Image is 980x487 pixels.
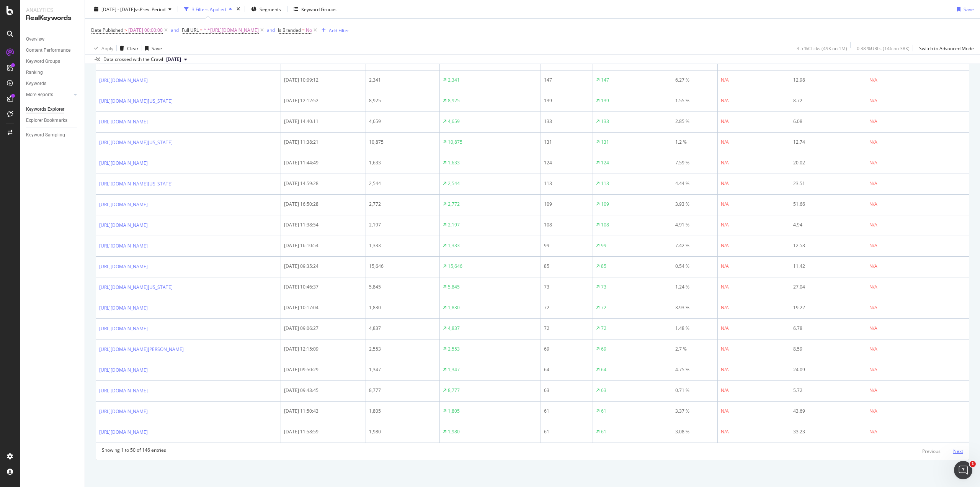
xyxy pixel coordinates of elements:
span: > [124,27,127,33]
div: RealKeywords [26,14,78,23]
div: [DATE] 11:44:49 [284,159,363,166]
div: 1,633 [448,159,460,166]
a: [URL][DOMAIN_NAME] [99,263,148,271]
div: 108 [601,221,609,228]
div: 27.04 [793,284,863,290]
div: Save [964,6,974,12]
div: 61 [601,408,606,415]
div: 4,837 [369,325,436,332]
button: [DATE] - [DATE]vsPrev. Period [91,3,175,15]
div: 2.7 % [675,346,714,353]
a: [URL][DOMAIN_NAME] [99,408,148,415]
div: 4.44 % [675,180,714,187]
div: 1,347 [369,366,436,373]
a: [URL][DOMAIN_NAME] [99,387,148,395]
div: [DATE] 11:38:54 [284,221,363,228]
div: 2.85 % [675,118,714,125]
div: [DATE] 11:50:43 [284,408,363,415]
div: N/A [721,325,729,332]
div: N/A [869,77,877,84]
div: 133 [601,118,609,125]
div: 10,875 [369,139,436,146]
div: 1,980 [448,428,460,435]
a: [URL][DOMAIN_NAME] [99,159,148,167]
div: 1,805 [369,408,436,415]
div: 1.55 % [675,97,714,104]
button: Save [954,3,974,15]
div: 5.72 [793,387,863,394]
a: Keywords Explorer [26,105,79,113]
div: 12.53 [793,242,863,249]
div: N/A [869,201,877,208]
div: 72 [601,304,606,311]
div: 8,777 [448,387,460,394]
div: 139 [601,97,609,104]
div: 124 [544,159,590,166]
span: = [200,27,203,33]
button: and [267,26,275,34]
a: [URL][DOMAIN_NAME][US_STATE] [99,180,173,188]
div: 4,659 [448,118,460,125]
div: Apply [101,45,113,51]
div: N/A [869,118,877,125]
div: 131 [544,139,590,146]
div: 69 [544,346,590,353]
div: N/A [869,408,877,415]
div: Clear [127,45,139,51]
span: Is Branded [278,27,301,33]
div: 109 [544,201,590,208]
div: N/A [721,221,729,228]
div: 2,772 [369,201,436,208]
div: 2,197 [369,221,436,228]
div: 7.42 % [675,242,714,249]
div: 4,837 [448,325,460,332]
div: N/A [721,284,729,290]
div: N/A [721,304,729,311]
div: Analytics [26,6,78,14]
div: N/A [869,263,877,270]
button: 3 Filters Applied [181,3,235,15]
a: Overview [26,35,79,43]
div: [DATE] 10:09:12 [284,77,363,84]
div: [DATE] 14:59:28 [284,180,363,187]
div: [DATE] 12:12:52 [284,97,363,104]
div: 113 [601,180,609,187]
div: Add Filter [329,27,349,33]
div: N/A [869,159,877,166]
div: 12.74 [793,139,863,146]
a: Explorer Bookmarks [26,116,79,125]
div: Ranking [26,69,43,77]
div: 3.08 % [675,428,714,435]
a: Keyword Sampling [26,131,79,139]
a: [URL][DOMAIN_NAME][US_STATE] [99,97,173,105]
div: 4.75 % [675,366,714,373]
div: [DATE] 16:50:28 [284,201,363,208]
div: N/A [869,346,877,353]
div: N/A [869,242,877,249]
div: 108 [544,221,590,228]
div: 1.48 % [675,325,714,332]
div: 51.66 [793,201,863,208]
div: [DATE] 10:46:37 [284,284,363,290]
div: N/A [869,284,877,290]
div: 3.5 % Clicks ( 49K on 1M ) [797,45,847,51]
div: 147 [544,77,590,84]
div: N/A [721,201,729,208]
div: 23.51 [793,180,863,187]
span: [DATE] 00:00:00 [128,25,163,36]
button: Save [142,42,162,54]
div: [DATE] 12:15:09 [284,346,363,353]
div: 69 [601,346,606,353]
div: 11.42 [793,263,863,270]
a: [URL][DOMAIN_NAME] [99,428,148,436]
div: 1,333 [448,242,460,249]
span: Full URL [182,27,199,33]
iframe: Intercom live chat [954,461,972,479]
div: [DATE] 11:38:21 [284,139,363,146]
div: 147 [601,77,609,84]
span: vs Prev. Period [135,6,165,12]
div: N/A [721,346,729,353]
div: 1.24 % [675,284,714,290]
div: N/A [869,366,877,373]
